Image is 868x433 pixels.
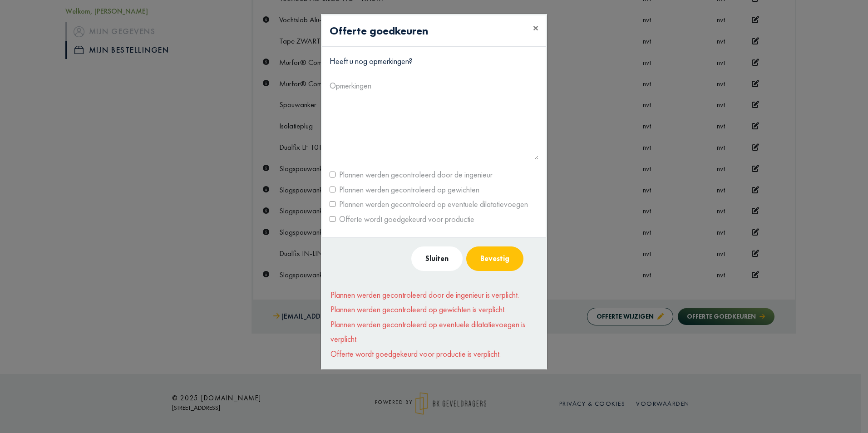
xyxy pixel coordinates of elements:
label: Opmerkingen [330,79,371,93]
div: Plannen werden gecontroleerd door de ingenieur is verplicht. Plannen werden gecontroleerd op gewi... [322,280,546,369]
label: Offerte wordt goedgekeurd voor productie [335,212,474,226]
label: Plannen werden gecontroleerd op eventuele dilatatievoegen [335,197,528,212]
label: Plannen werden gecontroleerd op gewichten [335,182,479,197]
label: Plannen werden gecontroleerd door de ingenieur [335,167,493,182]
button: Bevestig [466,246,523,271]
span: × [533,21,538,35]
p: Heeft u nog opmerkingen? [330,54,538,69]
button: Sluiten [411,246,463,271]
h4: Offerte goedkeuren [330,23,428,39]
